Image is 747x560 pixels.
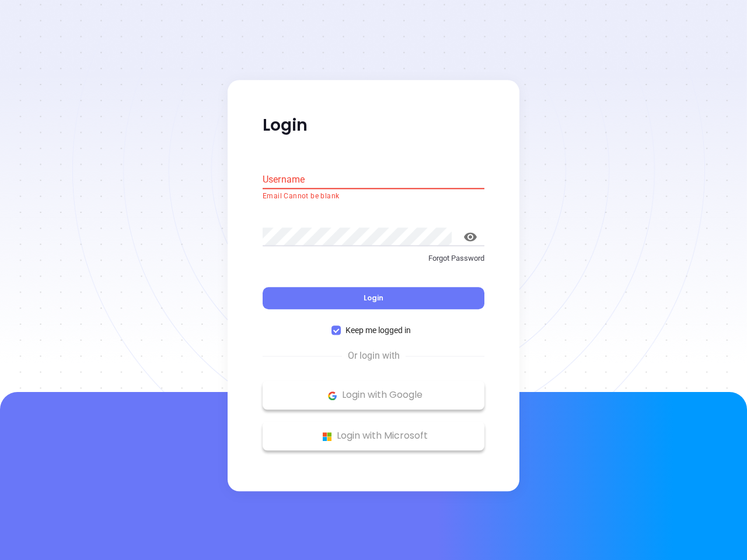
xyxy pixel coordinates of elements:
p: Login with Microsoft [268,428,479,445]
img: Microsoft Logo [320,429,334,444]
p: Forgot Password [263,253,484,264]
p: Email Cannot be blank [263,191,484,202]
span: Login [364,293,383,303]
img: Google Logo [325,388,340,403]
a: Forgot Password [263,253,484,274]
button: Microsoft Logo Login with Microsoft [263,422,484,451]
button: Login [263,288,484,310]
button: toggle password visibility [456,223,484,251]
p: Login with Google [268,387,479,404]
span: Or login with [342,349,406,363]
button: Google Logo Login with Google [263,381,484,410]
span: Keep me logged in [341,324,416,337]
p: Login [263,115,484,136]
